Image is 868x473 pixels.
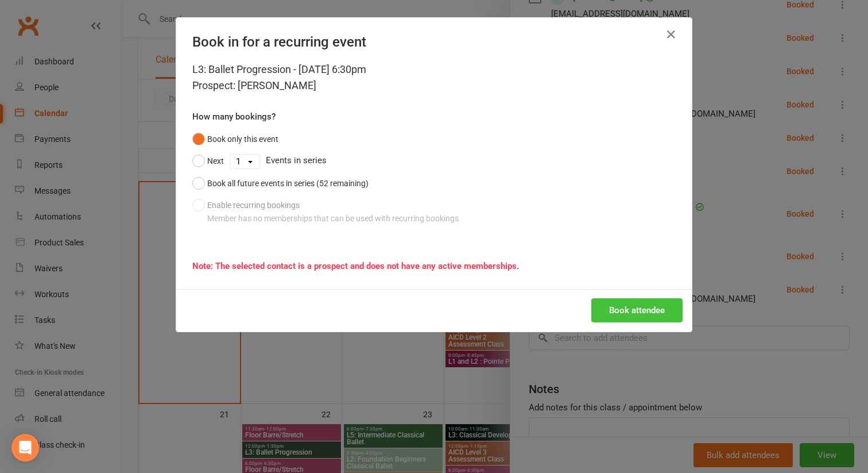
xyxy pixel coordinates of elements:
[207,177,369,190] div: Book all future events in series (52 remaining)
[662,25,680,44] button: Close
[192,172,369,194] button: Book all future events in series (52 remaining)
[192,259,676,273] div: Note: The selected contact is a prospect and does not have any active memberships.
[11,434,39,462] div: Open Intercom Messenger
[192,150,676,172] div: Events in series
[192,150,224,172] button: Next
[192,110,276,124] label: How many bookings?
[192,61,676,94] div: L3: Ballet Progression - [DATE] 6:30pm Prospect: [PERSON_NAME]
[192,128,278,150] button: Book only this event
[192,34,676,50] h4: Book in for a recurring event
[591,298,683,322] button: Book attendee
